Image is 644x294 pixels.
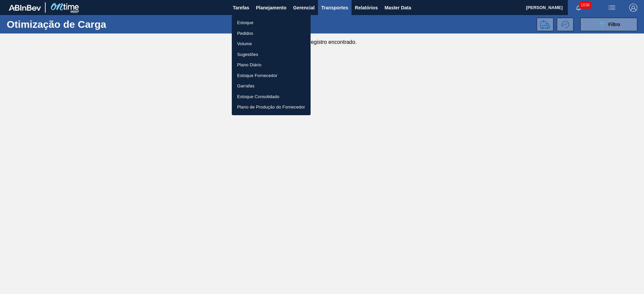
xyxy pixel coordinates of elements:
a: Plano de Produção do Fornecedor [232,102,311,113]
a: Sugestões [232,49,311,60]
a: Garrafas [232,81,311,91]
a: Plano Diário [232,60,311,70]
a: Pedidos [232,28,311,39]
a: Estoque Fornecedor [232,70,311,81]
a: Volume [232,39,311,49]
a: Estoque [232,17,311,28]
a: Estoque Consolidado [232,91,311,102]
